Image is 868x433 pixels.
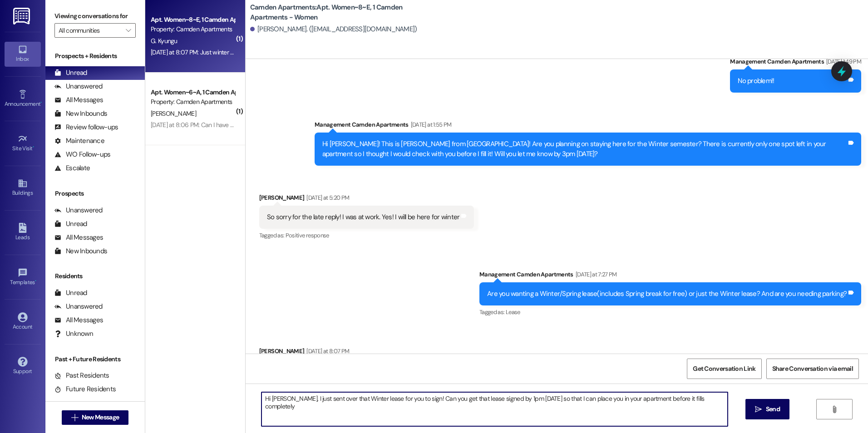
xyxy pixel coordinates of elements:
div: Management Camden Apartments [315,120,861,133]
div: Management Camden Apartments [479,270,861,282]
img: ResiDesk Logo [13,8,32,25]
a: Leads [5,220,41,245]
div: New Inbounds [54,109,107,118]
div: Past Residents [54,371,109,380]
label: Viewing conversations for [54,9,136,23]
div: Unanswered [54,206,103,215]
div: Unanswered [54,302,103,311]
div: [PERSON_NAME] [259,346,399,359]
span: Lease [506,308,520,316]
b: Camden Apartments: Apt. Women~8~E, 1 Camden Apartments - Women [250,3,432,22]
div: All Messages [54,95,103,105]
div: Prospects + Residents [45,51,145,61]
div: Escalate [54,163,90,173]
span: Get Conversation Link [693,364,755,374]
div: Hi [PERSON_NAME]! This is [PERSON_NAME] from [GEOGRAPHIC_DATA]! Are you planning on staying here ... [322,139,847,159]
div: Maintenance [54,136,104,146]
div: [DATE] 1:49 PM [824,57,861,66]
textarea: Hi [PERSON_NAME], I just sent over that Winter lease for you to sign! Can you get that lease sign... [261,392,727,426]
div: Management Camden Apartments [730,57,861,69]
div: Apt. Women~8~E, 1 Camden Apartments - Women [151,15,235,25]
div: Unread [54,68,87,78]
i:  [71,414,78,421]
button: Get Conversation Link [687,359,761,379]
div: [DATE] at 8:07 PM: Just winter and yes, I would need parking [151,48,309,56]
i:  [831,406,838,413]
button: New Message [62,410,129,425]
span: • [40,99,42,106]
div: Future Residents [54,384,116,394]
span: • [33,144,34,150]
i:  [126,27,131,34]
div: Prospects [45,189,145,198]
a: Account [5,310,41,334]
div: Are you wanting a Winter/Spring lease(includes Spring break for free) or just the Winter lease? A... [487,289,847,299]
div: New Inbounds [54,246,107,256]
span: G. Kyungu [151,37,178,45]
a: Site Visit • [5,131,41,156]
div: Unknown [54,329,93,339]
span: Share Conversation via email [772,364,853,374]
input: All communities [59,23,121,38]
div: No problem!! [738,76,774,86]
div: [PERSON_NAME] [259,193,474,206]
div: [PERSON_NAME]. ([EMAIL_ADDRESS][DOMAIN_NAME]) [250,25,417,34]
span: • [35,278,36,284]
div: [DATE] at 1:55 PM [409,120,452,129]
div: Property: Camden Apartments [151,97,235,107]
div: So sorry for the late reply! I was at work. Yes! I will be here for winter [267,212,460,222]
div: WO Follow-ups [54,150,110,159]
i:  [755,406,762,413]
div: All Messages [54,233,103,242]
div: Unread [54,288,87,298]
div: [DATE] at 7:27 PM [573,270,617,279]
span: Send [766,404,780,414]
button: Send [745,399,789,419]
button: Share Conversation via email [766,359,859,379]
div: Property: Camden Apartments [151,25,235,34]
div: [DATE] at 8:06 PM: Can I have a roommate pick up my parking pass, I will not be around to grab it. [151,121,407,129]
span: Positive response [286,231,329,239]
div: Past + Future Residents [45,354,145,364]
span: [PERSON_NAME] [151,109,196,118]
div: Unread [54,219,87,229]
a: Inbox [5,42,41,66]
div: [DATE] at 5:20 PM [304,193,349,202]
a: Support [5,354,41,379]
span: New Message [82,413,119,422]
a: Buildings [5,176,41,200]
div: [DATE] at 8:07 PM [304,346,349,356]
a: Templates • [5,265,41,290]
div: Apt. Women~6~A, 1 Camden Apartments - Women [151,88,235,97]
div: Tagged as: [479,305,861,319]
div: Unanswered [54,82,103,91]
div: Tagged as: [259,229,474,242]
div: Review follow-ups [54,123,118,132]
div: Residents [45,271,145,281]
div: All Messages [54,315,103,325]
